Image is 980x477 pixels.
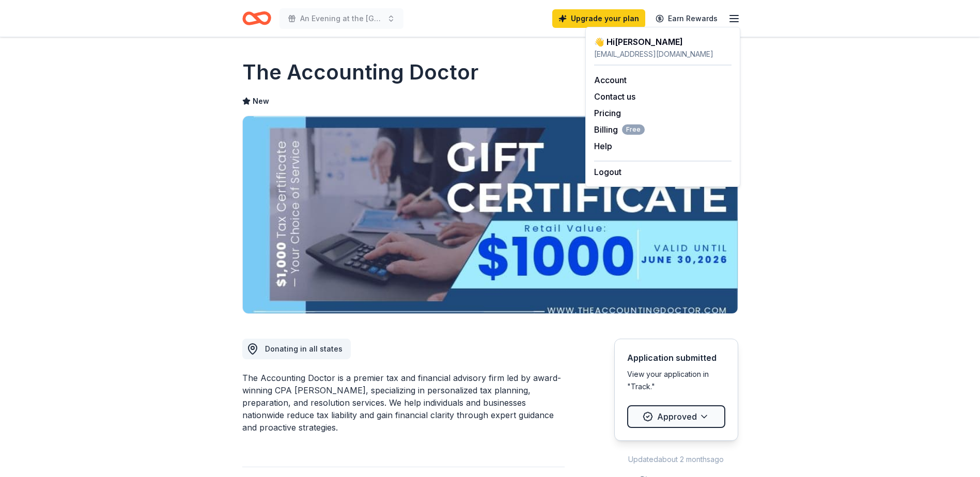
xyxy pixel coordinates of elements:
a: Pricing [594,108,621,118]
a: Upgrade your plan [552,9,645,28]
a: Account [594,75,627,85]
button: BillingFree [594,123,645,136]
button: Approved [627,405,725,428]
button: Help [594,140,612,152]
button: Logout [594,166,621,178]
span: An Evening at the [GEOGRAPHIC_DATA] [300,12,383,25]
img: Image for The Accounting Doctor [243,116,738,313]
button: An Evening at the [GEOGRAPHIC_DATA] [279,8,403,29]
span: New [253,95,269,107]
div: The Accounting Doctor is a premier tax and financial advisory firm led by award-winning CPA [PERS... [242,372,565,434]
div: View your application in "Track." [627,368,725,393]
span: Billing [594,123,645,136]
span: Donating in all states [265,344,343,353]
a: Home [242,6,271,30]
div: Application submitted [627,352,725,364]
div: Updated about 2 months ago [614,453,738,466]
span: Approved [657,410,697,423]
div: 👋 Hi [PERSON_NAME] [594,36,732,48]
h1: The Accounting Doctor [242,58,478,87]
button: Contact us [594,90,635,103]
a: Earn Rewards [649,9,724,28]
span: Free [622,124,645,135]
div: [EMAIL_ADDRESS][DOMAIN_NAME] [594,48,732,60]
